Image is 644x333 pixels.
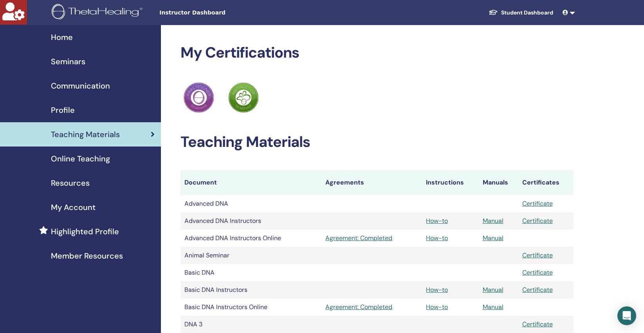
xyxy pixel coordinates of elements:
a: Student Dashboard [482,5,559,20]
span: Seminars [51,56,85,67]
span: Online Teaching [51,153,110,165]
a: How-to [426,217,448,225]
a: How-to [426,303,448,311]
td: Basic DNA Instructors [180,281,321,299]
a: Manual [483,303,503,311]
a: How-to [426,234,448,242]
img: graduation-cap-white.svg [489,9,498,16]
a: Agreement: Completed [325,233,418,243]
a: Manual [483,217,503,225]
span: My Account [51,201,96,213]
img: Practitioner [228,82,259,113]
span: Profile [51,104,75,116]
a: Certificate [522,217,553,225]
th: Manuals [479,170,518,195]
span: Home [51,31,73,43]
td: Basic DNA Instructors Online [180,299,321,316]
img: logo.png [52,4,145,22]
span: Instructor Dashboard [159,9,277,17]
a: Certificate [522,199,553,208]
a: How-to [426,286,448,294]
th: Agreements [321,170,422,195]
td: Advanced DNA [180,195,321,212]
a: Agreement: Completed [325,302,418,312]
th: Certificates [518,170,574,195]
span: Member Resources [51,250,123,262]
th: Instructions [422,170,478,195]
a: Manual [483,286,503,294]
div: Open Intercom Messenger [617,306,636,325]
h2: Teaching Materials [180,133,574,151]
a: Certificate [522,320,553,328]
span: Teaching Materials [51,128,120,140]
span: Resources [51,177,90,189]
th: Document [180,170,321,195]
td: Basic DNA [180,264,321,281]
h2: My Certifications [180,44,574,62]
td: Animal Seminar [180,247,321,264]
td: Advanced DNA Instructors [180,212,321,230]
a: Certificate [522,251,553,259]
td: DNA 3 [180,316,321,333]
span: Communication [51,80,110,92]
img: Practitioner [184,82,214,113]
a: Certificate [522,268,553,277]
td: Advanced DNA Instructors Online [180,230,321,247]
a: Manual [483,234,503,242]
a: Certificate [522,286,553,294]
span: Highlighted Profile [51,226,119,237]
